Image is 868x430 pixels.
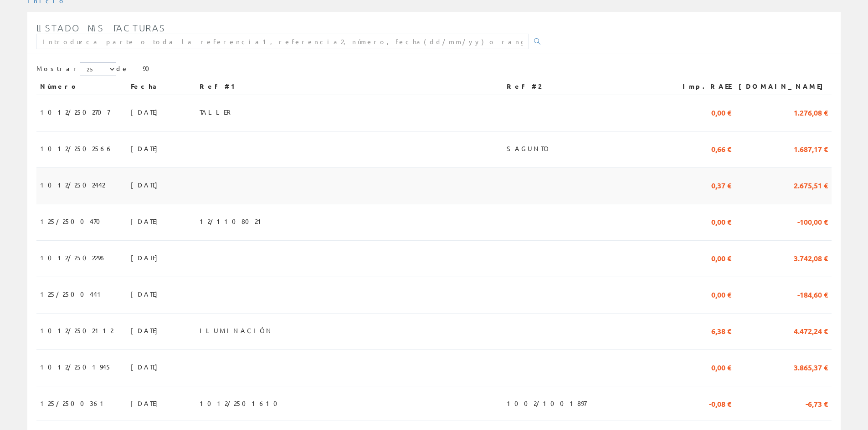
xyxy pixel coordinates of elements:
span: [DATE] [131,213,162,229]
span: -6,73 € [806,395,828,411]
span: 0,66 € [711,141,731,156]
span: 1012/2502442 [40,177,105,192]
span: 1012/2501945 [40,359,112,374]
span: 1012/2502296 [40,250,107,265]
span: 1.276,08 € [794,104,828,120]
div: de 90 [36,62,832,78]
span: 1002/1001897 [507,395,586,411]
span: 0,00 € [711,213,731,229]
span: 2.675,51 € [794,177,828,192]
span: [DATE] [131,104,162,120]
label: Mostrar [36,62,116,76]
span: 1.687,17 € [794,141,828,156]
span: 125/2500470 [40,213,106,229]
span: -184,60 € [797,286,828,302]
span: 125/2500441 [40,286,105,302]
span: 0,00 € [711,286,731,302]
th: Imp.RAEE [667,78,735,95]
th: Número [36,78,127,95]
input: Introduzca parte o toda la referencia1, referencia2, número, fecha(dd/mm/yy) o rango de fechas(dd... [36,34,529,49]
span: [DATE] [131,395,162,411]
span: 0,00 € [711,104,731,120]
th: Ref #1 [196,78,503,95]
th: Fecha [127,78,196,95]
span: -100,00 € [797,213,828,229]
span: 6,38 € [711,323,731,338]
span: ILUMINACIÓN [200,323,273,338]
span: 12/1108021 [200,213,265,229]
span: 0,00 € [711,250,731,265]
span: [DATE] [131,177,162,192]
span: 1012/2502112 [40,323,113,338]
span: [DATE] [131,323,162,338]
span: [DATE] [131,359,162,374]
span: Listado mis facturas [36,22,166,33]
span: 125/2500361 [40,395,108,411]
span: 1012/2501610 [200,395,283,411]
span: 0,00 € [711,359,731,374]
span: 1012/2502566 [40,141,113,156]
span: 3.742,08 € [794,250,828,265]
span: [DATE] [131,141,162,156]
span: TALLER [200,104,234,120]
span: 3.865,37 € [794,359,828,374]
span: [DATE] [131,286,162,302]
span: 1012/2502707 [40,104,110,120]
select: Mostrar [80,62,116,76]
th: Ref #2 [503,78,667,95]
span: [DATE] [131,250,162,265]
span: 4.472,24 € [794,323,828,338]
span: SAGUNTO [507,141,552,156]
th: [DOMAIN_NAME] [735,78,832,95]
span: -0,08 € [709,395,731,411]
span: 0,37 € [711,177,731,192]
